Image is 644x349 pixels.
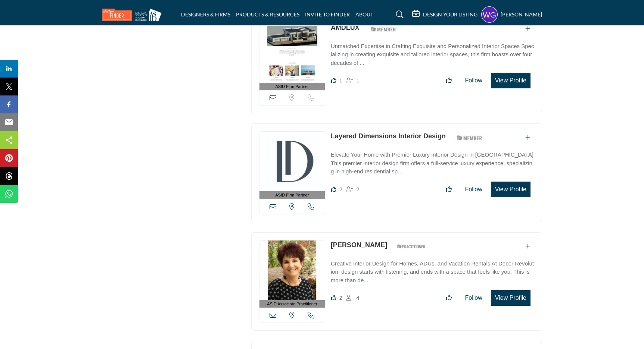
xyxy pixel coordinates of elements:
button: Like listing [441,290,457,305]
span: 2 [356,186,359,192]
img: ASID Qualified Practitioners Badge Icon [394,242,428,251]
span: 2 [339,186,342,192]
p: Layered Dimensions Interior Design [331,131,446,141]
button: Follow [460,290,487,305]
a: ABOUT [355,11,373,18]
img: ASID Members Badge Icon [367,25,400,34]
a: [PERSON_NAME] [331,241,387,249]
span: ASID Firm Partner [276,192,309,198]
p: Elevate Your Home with Premier Luxury Interior Design in [GEOGRAPHIC_DATA] This premier interior ... [331,151,534,176]
button: View Profile [491,182,531,197]
button: Follow [460,182,487,197]
i: Like [331,78,336,83]
a: Unmatched Expertise in Crafting Exquisite and Personalized Interior Spaces Specializing in creati... [331,38,534,67]
a: Creative Interior Design for Homes, ADUs, and Vacation Rentals At Decor Revolution, design starts... [331,255,534,285]
div: DESIGN YOUR LISTING [412,10,477,19]
button: View Profile [491,290,531,306]
a: Add To List [525,134,531,141]
span: ASID Associate Practitioner [267,301,317,307]
a: Elevate Your Home with Premier Luxury Interior Design in [GEOGRAPHIC_DATA] This premier interior ... [331,146,534,176]
span: ASID Firm Partner [276,84,309,90]
i: Likes [331,295,336,301]
div: Followers [346,293,359,302]
span: 4 [356,295,359,301]
button: Show hide supplier dropdown [481,6,498,23]
a: Search [389,9,408,21]
div: Followers [346,185,359,194]
a: ASID Firm Partner [259,132,325,199]
span: 1 [339,77,342,84]
a: DESIGNERS & FIRMS [181,11,230,18]
h5: [PERSON_NAME] [501,11,542,18]
a: Add To List [525,26,531,32]
i: Likes [331,186,336,192]
h5: DESIGN YOUR LISTING [423,11,477,18]
p: Unmatched Expertise in Crafting Exquisite and Personalized Interior Spaces Specializing in creati... [331,42,534,67]
img: Site Logo [102,9,165,21]
a: PRODUCTS & RESOURCES [236,11,299,18]
p: Creative Interior Design for Homes, ADUs, and Vacation Rentals At Decor Revolution, design starts... [331,260,534,285]
button: Follow [460,73,487,88]
div: Followers [346,76,359,85]
button: View Profile [491,73,531,88]
a: AMDLUX [331,24,360,31]
a: ASID Associate Practitioner [259,240,325,308]
img: ASID Members Badge Icon [453,133,486,142]
a: Layered Dimensions Interior Design [331,132,446,140]
img: AMDLUX [259,23,325,83]
span: 1 [356,77,359,84]
a: Add To List [525,243,531,249]
img: Layered Dimensions Interior Design [259,132,325,191]
a: INVITE TO FINDER [305,11,350,18]
button: Like listing [441,73,457,88]
img: Karen Steinberg [259,240,325,300]
span: 2 [339,295,342,301]
a: ASID Firm Partner [259,23,325,91]
p: AMDLUX [331,23,360,33]
p: Karen Steinberg [331,240,387,250]
button: Like listing [441,182,457,197]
